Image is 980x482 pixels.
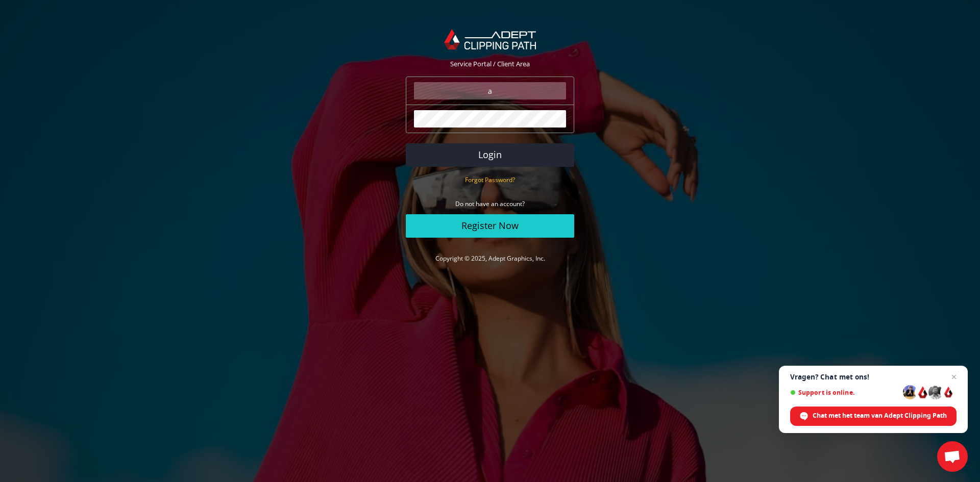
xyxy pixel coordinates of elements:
[948,371,960,383] span: Chat sluiten
[450,59,530,68] span: Service Portal / Client Area
[455,199,525,208] small: Do not have an account?
[465,175,515,184] small: Forgot Password?
[790,373,957,381] span: Vragen? Chat met ons!
[790,407,957,426] div: Chat met het team van Adept Clipping Path
[937,441,968,472] div: Open de chat
[414,82,566,99] input: Email Address
[435,254,545,263] a: Copyright © 2025, Adept Graphics, Inc.
[406,143,574,167] button: Login
[790,389,899,396] span: Support is online.
[444,29,535,49] img: Adept Graphics
[465,175,515,184] a: Forgot Password?
[406,214,574,238] a: Register Now
[813,411,947,420] span: Chat met het team van Adept Clipping Path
